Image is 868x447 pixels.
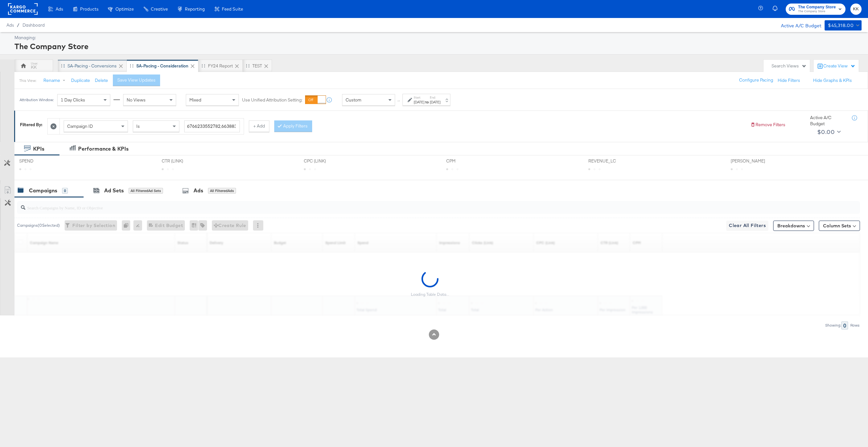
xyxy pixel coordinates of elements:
div: $0.00 [817,127,835,137]
span: Optimize [115,6,134,12]
label: Start: [414,95,424,100]
span: Clear All Filters [729,222,766,230]
span: CPM [446,158,494,164]
input: Enter a search term [184,120,240,132]
button: KK [850,4,862,15]
button: Configure Pacing [735,74,778,86]
span: Reporting [185,6,205,12]
span: Mixed [189,97,201,103]
span: [PERSON_NAME] [731,158,779,164]
div: FY24 Report [208,63,233,69]
div: Loading Table Data... [411,292,449,297]
span: Products [80,6,98,12]
button: Clear All Filters [726,221,768,231]
div: Managing: [14,35,860,41]
span: Ads [6,22,14,28]
div: Attribution Window: [19,98,54,102]
div: Drag to reorder tab [61,64,65,67]
div: [DATE] [414,100,424,105]
div: 0 [841,321,848,329]
div: Ads [194,187,203,194]
div: Drag to reorder tab [202,64,205,67]
div: Campaigns [29,187,57,194]
div: All Filtered Ads [208,188,236,194]
button: Rename [39,75,72,86]
span: No Views [127,97,146,103]
span: Is [136,123,140,129]
span: / [14,22,23,28]
button: $45,318.00 [825,20,862,31]
div: [DATE] [430,100,440,105]
span: CPC (LINK) [304,158,352,164]
div: 0 [62,188,68,194]
button: + Add [249,120,269,132]
label: Use Unified Attribution Setting: [242,97,303,103]
div: The Company Store [14,41,860,52]
button: Delete [95,77,108,83]
div: Active A/C Budget [810,115,845,127]
a: Dashboard [23,22,45,28]
button: $0.00 [815,127,842,137]
button: Hide Filters [778,77,800,83]
span: Custom [346,97,361,103]
div: Ad Sets [104,187,124,194]
button: Breakdowns [773,221,814,231]
div: SA-Pacing - Conversions [68,63,117,69]
span: The Company Store [798,9,836,14]
div: TEST [252,63,262,69]
span: ↑ [396,100,402,102]
span: KK [853,5,859,13]
button: Hide Graphs & KPIs [813,77,852,83]
button: The Company StoreThe Company Store [786,4,845,15]
span: REVENUE_LC [588,158,637,164]
div: Showing: [825,323,841,328]
div: KPIs [33,145,44,153]
strong: to [424,100,430,104]
div: All Filtered Ad Sets [129,188,163,194]
div: SA-Pacing - Consideration [136,63,188,69]
span: 1 Day Clicks [61,97,85,103]
input: Search Campaigns by Name, ID or Objective [25,199,781,211]
div: Search Views [772,63,807,69]
span: Creative [151,6,168,12]
span: CTR (LINK) [162,158,210,164]
label: End: [430,95,440,100]
div: 0 [122,220,133,231]
button: Column Sets [819,221,860,231]
div: Create View [823,63,855,69]
button: Remove Filters [750,122,785,128]
div: Active A/C Budget [774,20,821,30]
button: Duplicate [71,77,90,83]
span: SPEND [19,158,68,164]
span: Feed Suite [222,6,243,12]
div: KK [31,64,37,70]
span: Ads [56,6,63,12]
span: The Company Store [798,4,836,11]
div: Drag to reorder tab [246,64,249,67]
div: Rows [850,323,860,328]
div: Filtered By: [20,122,42,128]
div: $45,318.00 [828,22,854,30]
div: Drag to reorder tab [130,64,133,67]
div: This View: [19,78,36,83]
div: Campaigns ( 0 Selected) [17,223,60,228]
div: Performance & KPIs [78,145,129,153]
span: Campaign ID [67,123,93,129]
